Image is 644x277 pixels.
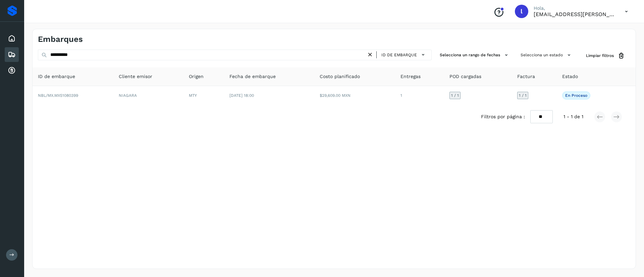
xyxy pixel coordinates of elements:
button: ID de embarque [379,50,429,60]
button: Selecciona un rango de fechas [437,50,513,61]
span: Filtros por página : [481,113,525,120]
span: 1 - 1 de 1 [563,113,583,120]
p: En proceso [565,93,587,98]
span: Estado [562,73,578,80]
span: Entregas [400,73,421,80]
td: MTY [183,86,224,105]
span: [DATE] 18:00 [229,93,254,98]
span: POD cargadas [449,73,481,80]
span: Costo planificado [320,73,360,80]
button: Limpiar filtros [581,50,630,62]
span: ID de embarque [381,52,417,58]
td: 1 [395,86,444,105]
span: ID de embarque [38,73,75,80]
h4: Embarques [38,34,83,44]
span: 1 / 1 [451,93,459,97]
span: Factura [517,73,535,80]
button: Selecciona un estado [518,50,575,61]
td: $29,609.00 MXN [314,86,395,105]
p: Hola, [534,5,614,11]
span: 1 / 1 [519,93,527,97]
td: NIAGARA [113,86,183,105]
div: Inicio [5,31,19,46]
div: Embarques [5,47,19,62]
span: Limpiar filtros [586,53,614,59]
span: NBL/MX.MX51080399 [38,93,78,98]
p: lauraamalia.castillo@xpertal.com [534,11,614,17]
span: Fecha de embarque [229,73,276,80]
span: Origen [189,73,204,80]
div: Cuentas por cobrar [5,63,19,78]
span: Cliente emisor [119,73,152,80]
